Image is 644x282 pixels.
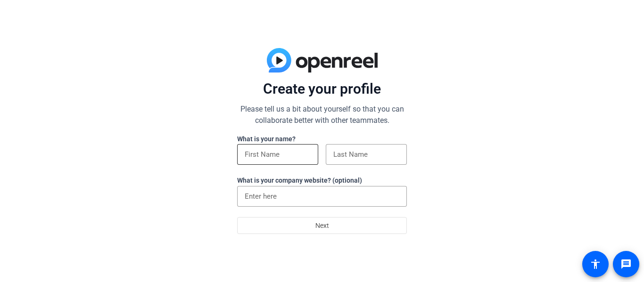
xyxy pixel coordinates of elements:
mat-icon: accessibility [590,258,601,270]
input: First Name [245,149,311,160]
mat-icon: message [620,258,632,270]
span: Next [315,217,329,234]
input: Enter here [245,191,399,202]
p: Create your profile [237,80,407,98]
input: Last Name [333,149,399,160]
label: What is your name? [237,135,296,143]
img: blue-gradient.svg [267,48,378,73]
p: Please tell us a bit about yourself so that you can collaborate better with other teammates. [237,104,407,126]
button: Next [237,217,407,234]
label: What is your company website? (optional) [237,177,362,184]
